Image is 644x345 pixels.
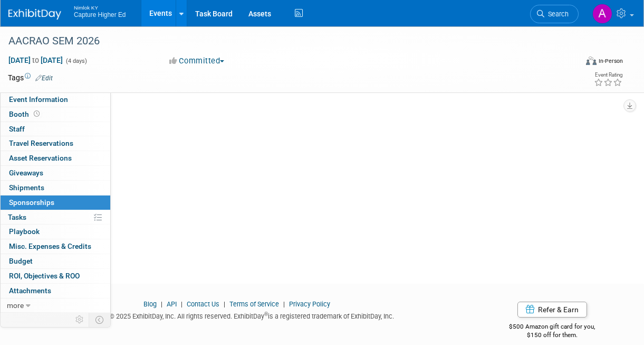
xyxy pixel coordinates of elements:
span: Asset Reservations [9,154,72,162]
span: | [281,300,287,308]
span: Booth not reserved yet [32,110,42,118]
span: Booth [9,110,42,118]
a: Travel Reservations [1,136,110,151]
span: (4 days) [65,58,87,64]
a: Giveaways [1,166,110,180]
a: Blog [143,300,157,308]
span: ROI, Objectives & ROO [9,272,80,280]
span: Nimlok KY [74,2,126,12]
a: Shipments [1,181,110,195]
span: Budget [9,257,33,265]
img: Andrea Gjorevski [592,4,612,24]
a: API [167,300,177,308]
img: Format-Inperson.png [586,57,597,65]
a: Attachments [1,284,110,298]
span: Capture Higher Ed [74,11,126,18]
span: | [158,300,165,308]
a: more [1,299,110,313]
a: Playbook [1,225,110,239]
span: Travel Reservations [9,139,73,147]
div: AACRAO SEM 2026 [5,32,570,51]
span: Misc. Expenses & Credits [9,242,91,250]
span: [DATE] [DATE] [8,55,63,65]
div: Event Rating [594,72,622,78]
button: Committed [166,55,228,67]
a: Sponsorships [1,195,110,210]
a: Privacy Policy [289,300,330,308]
td: Toggle Event Tabs [89,313,111,327]
td: Tags [8,72,53,83]
a: Tasks [1,210,110,225]
a: Edit [35,74,53,82]
span: Playbook [9,227,40,236]
span: | [178,300,185,308]
a: Budget [1,254,110,268]
span: Sponsorships [9,198,54,207]
a: ROI, Objectives & ROO [1,269,110,283]
a: Contact Us [187,300,219,308]
a: Event Information [1,92,110,107]
span: Giveaways [9,169,43,177]
span: to [31,56,41,64]
a: Terms of Service [229,300,279,308]
div: $500 Amazon gift card for you, [481,315,623,340]
span: Attachments [9,286,51,295]
div: Copyright © 2025 ExhibitDay, Inc. All rights reserved. ExhibitDay is a registered trademark of Ex... [8,309,465,321]
td: Personalize Event Tab Strip [71,313,89,327]
img: ExhibitDay [8,9,61,20]
a: Booth [1,107,110,122]
span: | [221,300,228,308]
div: In-Person [598,57,623,65]
a: Staff [1,122,110,136]
a: Refer & Earn [517,302,587,318]
span: Shipments [9,183,44,192]
span: Tasks [8,213,26,221]
div: Event Format [534,55,623,71]
span: Staff [9,125,25,133]
sup: ® [264,311,268,317]
div: $150 off for them. [481,331,623,340]
a: Misc. Expenses & Credits [1,239,110,254]
a: Search [530,5,579,23]
span: Event Information [9,95,68,104]
span: more [7,301,24,310]
span: Search [544,10,569,18]
a: Asset Reservations [1,151,110,165]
